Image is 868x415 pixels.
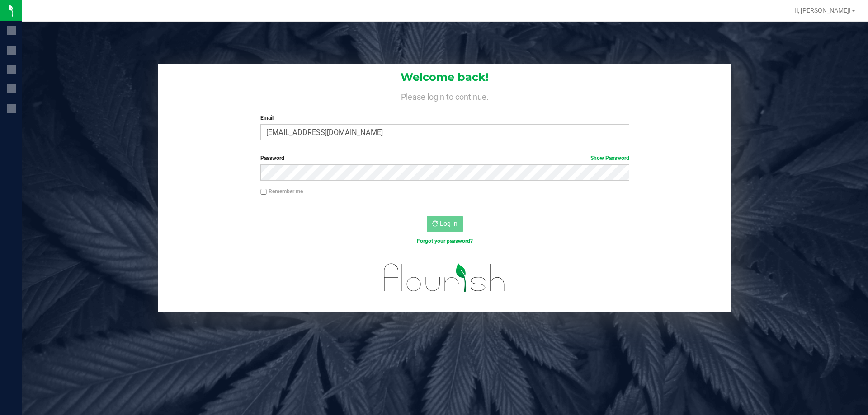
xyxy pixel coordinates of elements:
[373,255,516,301] img: flourish_logo.svg
[158,90,731,101] h4: Please login to continue.
[260,114,629,122] label: Email
[440,220,458,227] span: Log In
[158,71,731,83] h1: Welcome back!
[417,238,473,244] a: Forgot your password?
[590,155,629,161] a: Show Password
[792,7,851,14] span: Hi, [PERSON_NAME]!
[260,155,284,161] span: Password
[427,216,463,232] button: Log In
[260,187,303,196] label: Remember me
[260,189,267,195] input: Remember me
